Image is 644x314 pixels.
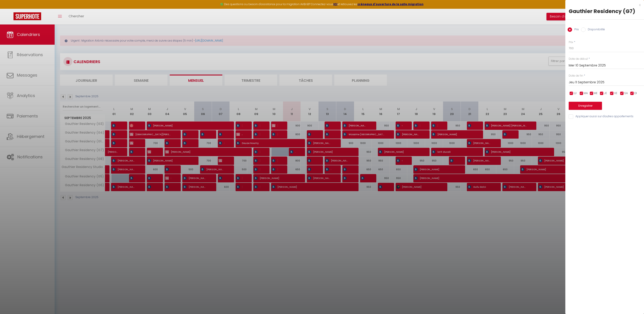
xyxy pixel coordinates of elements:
[569,40,573,44] label: Prix
[584,91,588,95] span: MA
[572,27,579,32] label: Prix
[625,294,641,311] iframe: Chat
[4,2,17,15] button: Ouvrir le widget de chat LiveChat
[634,91,637,95] span: DI
[614,91,617,95] span: VE
[586,27,605,32] label: Disponibilité
[569,57,588,61] label: Date de début
[569,74,583,78] label: Date de fin
[574,91,577,95] span: LU
[624,91,628,95] span: SA
[594,91,597,95] span: ME
[604,91,607,95] span: JE
[565,2,641,8] div: x
[569,8,641,15] div: Gauthier Residency (G7)
[569,102,602,110] button: Enregistrer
